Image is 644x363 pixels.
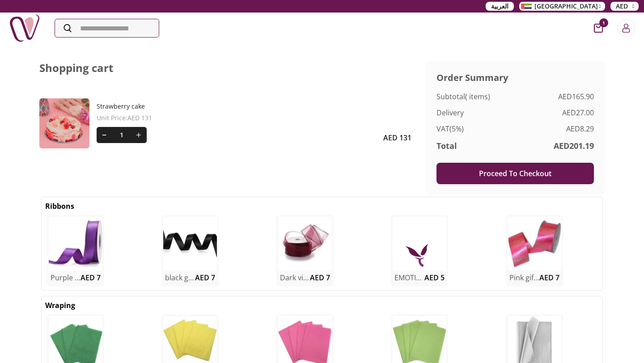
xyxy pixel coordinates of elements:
[617,19,635,37] button: Login
[113,127,131,143] span: 1
[51,272,80,283] h2: Purple gift ribbons
[280,272,310,283] h2: Dark vintage gift ribbon
[45,300,75,311] h2: Wraping
[594,24,603,33] button: cart-button
[491,2,508,11] span: العربية
[519,2,605,11] button: [GEOGRAPHIC_DATA]
[554,139,594,152] span: AED 201.19
[47,215,104,287] div: uae-gifts-Purple gift ribbonsPurple gift ribbonsAED 7
[436,163,594,184] button: Proceed To Checkout
[45,201,74,211] h2: Ribbons
[509,272,539,283] h2: Pink gift ribbon
[383,132,411,143] span: AED 131
[558,91,594,102] span: AED 165.90
[508,217,561,270] img: uae-gifts-Pink gift ribbon
[310,272,330,283] span: AED 7
[394,272,424,283] h2: EMOTIONAL ribbons
[55,19,159,37] input: Search
[562,107,594,118] span: AED 27.00
[391,215,448,287] div: uae-gifts-EMOTIONAL ribbonsEMOTIONAL ribbonsAED 5
[436,123,464,134] span: VAT (5%)
[9,13,40,44] img: Nigwa-uae-gifts
[534,2,598,11] span: [GEOGRAPHIC_DATA]
[97,114,411,122] span: Unit Price : AED 131
[424,272,445,283] span: AED 5
[163,217,217,270] img: uae-gifts-black gift ribbons
[39,86,411,161] div: Strawberry cake
[521,4,532,9] img: Arabic_dztd3n.png
[39,61,411,75] h1: Shopping cart
[49,217,102,270] img: uae-gifts-Purple gift ribbons
[566,123,594,134] span: AED 8.29
[161,215,219,287] div: uae-gifts-black gift ribbonsblack gift ribbonsAED 7
[616,2,628,11] span: AED
[436,139,457,152] span: Total
[165,272,195,283] h2: black gift ribbons
[506,215,563,287] div: uae-gifts-Pink gift ribbonPink gift ribbonAED 7
[195,272,215,283] span: AED 7
[97,102,411,111] a: Strawberry cake
[80,272,101,283] span: AED 7
[610,2,639,11] button: AED
[436,91,490,102] span: Subtotal ( items )
[539,272,559,283] span: AED 7
[599,18,608,27] span: 1
[278,217,332,270] img: uae-gifts-Dark vintage gift ribbon
[276,215,334,287] div: uae-gifts-Dark vintage gift ribbonDark vintage gift ribbonAED 7
[436,72,594,84] h3: Order Summary
[393,217,446,270] img: uae-gifts-EMOTIONAL ribbons
[436,107,464,118] span: Delivery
